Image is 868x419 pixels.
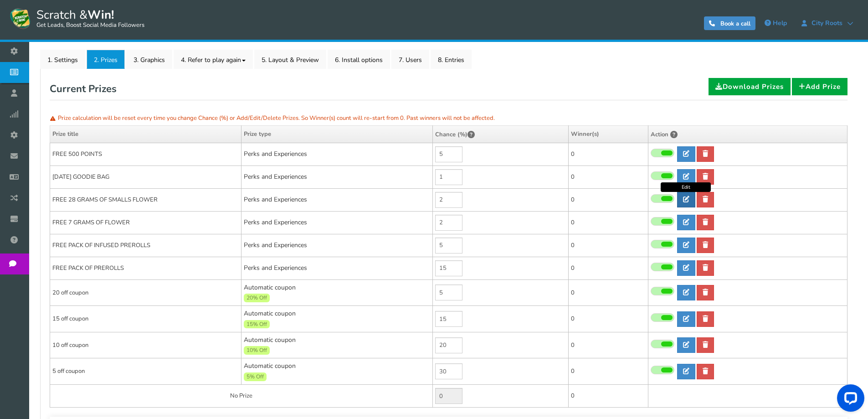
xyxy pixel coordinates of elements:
[50,166,241,188] td: [DATE] GOODIE BAG
[126,50,172,69] a: 3. Graphics
[50,78,117,100] h2: Current Prizes
[568,257,648,279] td: 0
[568,166,648,188] td: 0
[244,320,270,329] span: 15% Off
[568,234,648,257] td: 0
[244,294,270,302] span: 20% Off
[50,306,241,332] td: 15 off coupon
[40,50,85,69] a: 1. Settings
[50,125,241,143] th: Prize title
[50,358,241,385] td: 5 off coupon
[568,332,648,358] td: 0
[244,264,307,272] span: Perks and Experiences
[50,211,241,234] td: FREE 7 GRAMS OF FLOWER
[244,346,270,355] span: 10% Off
[568,385,648,408] td: 0
[32,7,144,30] span: Scratch &
[709,78,791,95] a: Download Prizes
[244,218,307,227] span: Perks and Experiences
[50,332,241,358] td: 10 off coupon
[9,7,144,30] a: Scratch &Win! Get Leads, Boost Social Media Followers
[50,279,241,306] td: 20 off coupon
[568,143,648,166] td: 0
[431,50,472,69] a: 8. Entries
[50,112,847,125] p: Prize calculation will be reset every time you change Chance (%) or Add/Edit/Delete Prizes. So Wi...
[9,7,32,30] img: Scratch and Win
[760,16,791,31] a: Help
[254,50,326,69] a: 5. Layout & Preview
[568,279,648,306] td: 0
[50,257,241,279] td: FREE PACK OF PREROLLS
[244,150,307,158] span: Perks and Experiences
[244,372,267,381] span: 5% Off
[568,125,648,143] th: Winner(s)
[36,22,144,29] small: Get Leads, Boost Social Media Followers
[648,125,847,143] th: Action
[87,50,125,69] a: 2. Prizes
[87,7,114,23] strong: Win!
[50,143,241,166] td: FREE 500 POINTS
[244,309,430,329] span: Automatic coupon
[807,20,847,27] span: City Roots
[435,388,462,404] input: Value not editable
[174,50,253,69] a: 4. Refer to play again
[568,306,648,332] td: 0
[720,20,750,28] span: Book a call
[50,234,241,257] td: FREE PACK OF INFUSED PREROLLS
[244,283,430,303] span: Automatic coupon
[244,362,430,381] span: Automatic coupon
[244,241,307,249] span: Perks and Experiences
[244,336,430,355] span: Automatic coupon
[773,19,787,27] span: Help
[830,381,868,419] iframe: LiveChat chat widget
[568,211,648,234] td: 0
[792,78,847,95] a: Add Prize
[244,195,307,204] span: Perks and Experiences
[661,182,711,192] div: Edit
[328,50,390,69] a: 6. Install options
[568,188,648,211] td: 0
[244,172,307,181] span: Perks and Experiences
[50,188,241,211] td: FREE 28 GRAMS OF SMALLS FLOWER
[433,125,569,143] th: Chance (%)
[568,358,648,385] td: 0
[391,50,429,69] a: 7. Users
[704,16,755,30] a: Book a call
[241,125,433,143] th: Prize type
[50,385,433,408] td: No Prize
